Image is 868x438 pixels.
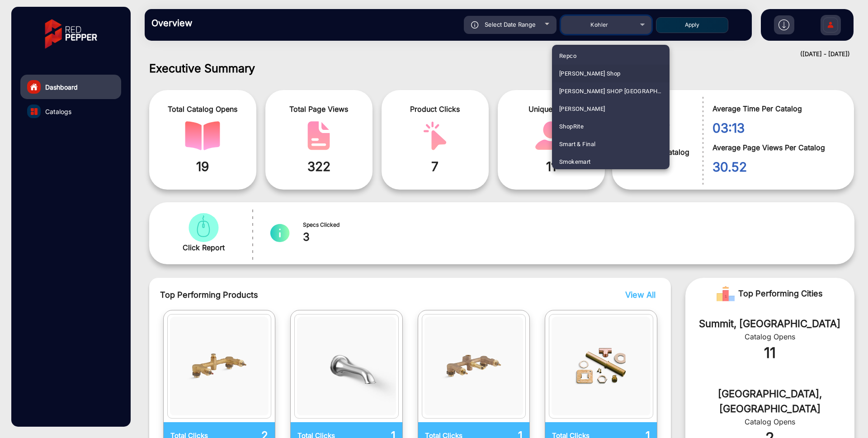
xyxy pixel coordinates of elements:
span: [PERSON_NAME] Shop [559,65,620,82]
span: ShopRite [559,118,584,135]
span: [PERSON_NAME] [559,100,605,118]
span: Smokemart [559,153,591,171]
span: Smart & Final [559,135,595,153]
span: Repco [559,47,576,65]
span: [PERSON_NAME] SHOP [GEOGRAPHIC_DATA] [559,82,662,100]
